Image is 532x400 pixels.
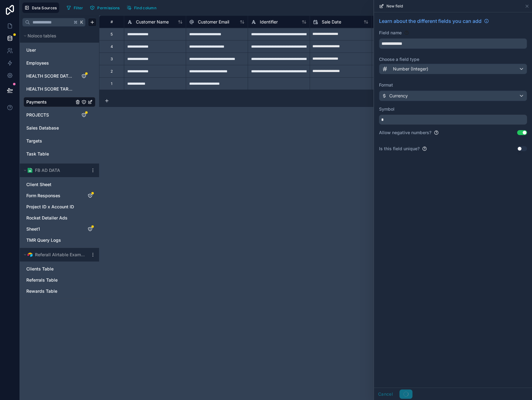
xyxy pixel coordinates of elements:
span: Referall AIrtable Example [35,252,85,258]
a: Rewards Table [26,288,80,294]
div: Employees [24,58,95,68]
div: HEALTH SCORE TARGET [24,84,95,94]
a: HEALTH SCORE DATABASE [26,73,74,79]
a: TMR Query Logs [26,237,80,243]
div: Form Responses [24,191,95,201]
span: User [26,47,36,53]
a: Employees [26,60,74,66]
a: PROJECTS [26,112,74,118]
div: Sales Database [24,123,95,133]
div: Referrals Table [24,275,95,285]
div: # [104,19,119,24]
span: Data Sources [32,6,57,10]
span: Rocket Detailer Ads [26,215,68,221]
span: Sheet1 [26,226,40,232]
span: Noloco tables [28,33,56,39]
span: Number (Integer) [393,66,428,72]
button: Google Sheets logoFB AD DATA [22,166,88,175]
a: Learn about the different fields you can add [379,17,489,25]
div: Task Table [24,149,95,159]
div: 2 [111,69,113,74]
span: Learn about the different fields you can add [379,17,482,25]
span: Targets [26,138,42,144]
div: Project ID x Account ID [24,202,95,212]
label: Allow negative numbers? [379,130,431,136]
div: User [24,45,95,55]
span: Currency [389,93,408,99]
a: Form Responses [26,193,80,199]
span: Project ID x Account ID [26,204,74,210]
div: 3 [111,57,113,62]
button: Airtable LogoReferall AIrtable Example [22,250,88,259]
img: Google Sheets logo [28,168,33,173]
div: 1 [111,81,112,86]
span: PROJECTS [26,112,49,118]
div: Targets [24,136,95,146]
a: HEALTH SCORE TARGET [26,86,74,92]
button: Find column [124,3,159,12]
a: Sales Database [26,125,74,131]
div: Client Sheet [24,180,95,189]
div: Rocket Detailer Ads [24,213,95,223]
div: HEALTH SCORE DATABASE [24,71,95,81]
div: 4 [111,44,113,49]
button: Permissions [88,3,122,12]
span: FB AD DATA [35,167,60,173]
a: Clients Table [26,266,80,272]
span: Referrals Table [26,277,58,283]
span: Customer Email [198,19,229,25]
div: TMR Query Logs [24,235,95,245]
img: Airtable Logo [28,252,33,257]
span: Clients Table [26,266,54,272]
label: Format [379,82,527,88]
div: Payments [24,97,95,107]
span: Form Responses [26,193,60,199]
span: Identifier [260,19,278,25]
button: Currency [379,91,527,101]
a: Payments [26,99,74,105]
a: Sheet1 [26,226,80,232]
div: 5 [111,32,113,37]
span: Customer Name [136,19,169,25]
span: Payments [26,99,47,105]
span: Task Table [26,151,49,157]
a: User [26,47,74,53]
span: Rewards Table [26,288,57,294]
a: Targets [26,138,74,144]
div: Rewards Table [24,286,95,296]
button: Number (Integer) [379,64,527,74]
label: Is this field unique? [379,146,420,152]
span: Filter [74,6,83,10]
span: K [80,20,84,24]
label: Choose a field type [379,56,527,62]
a: Referrals Table [26,277,80,283]
label: Symbol [379,106,527,112]
div: Sheet1 [24,224,95,234]
button: Data Sources [22,2,59,13]
span: New field [386,4,403,9]
div: Clients Table [24,264,95,274]
a: Permissions [88,3,124,12]
div: PROJECTS [24,110,95,120]
a: Task Table [26,151,74,157]
button: Noloco tables [22,32,93,40]
span: Sales Database [26,125,59,131]
a: Project ID x Account ID [26,204,80,210]
a: Client Sheet [26,181,80,188]
a: Rocket Detailer Ads [26,215,80,221]
label: Field name [379,30,402,36]
span: Client Sheet [26,181,51,188]
span: TMR Query Logs [26,237,61,243]
button: Filter [64,3,85,12]
span: Sale Date [322,19,341,25]
span: Employees [26,60,49,66]
span: Find column [134,6,156,10]
span: Permissions [97,6,120,10]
